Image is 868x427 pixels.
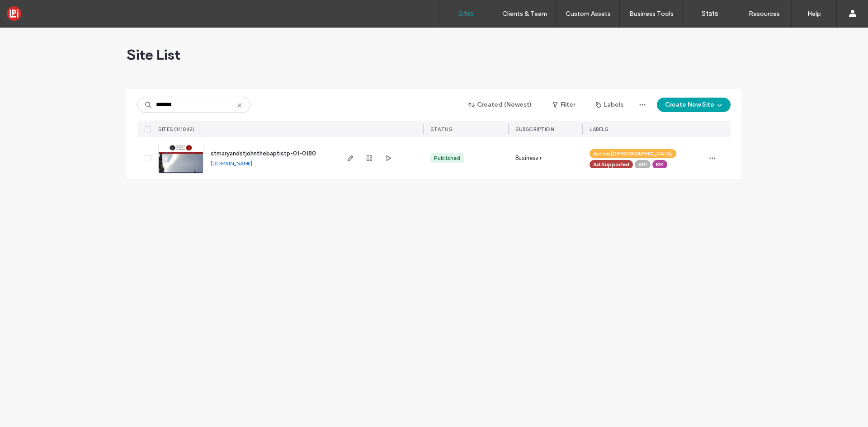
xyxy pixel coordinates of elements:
span: LABELS [590,126,608,132]
span: STATUS [430,126,452,132]
span: Help [20,6,39,14]
a: stmaryandstjohnthebaptistp-01-0180 [211,150,316,157]
span: KM [656,160,664,169]
span: Ad Supported [593,160,629,169]
button: Filter [543,98,584,112]
span: Business+ [515,154,542,163]
label: Clients & Team [502,10,547,18]
button: Create New Site [657,98,731,112]
label: Resources [749,10,780,18]
span: SITES (1/1042) [158,126,194,132]
a: [DOMAIN_NAME] [211,160,252,167]
span: SUBSCRIPTION [515,126,554,132]
label: Sites [458,9,474,18]
span: Active [DEMOGRAPHIC_DATA] [593,150,673,158]
button: Labels [588,98,632,112]
div: Published [434,154,460,162]
button: Created (Newest) [461,98,540,112]
span: Site List [127,46,180,64]
span: API [638,160,647,169]
label: Custom Assets [566,10,611,18]
label: Help [807,10,821,18]
label: Business Tools [629,10,674,18]
label: Stats [702,9,718,18]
